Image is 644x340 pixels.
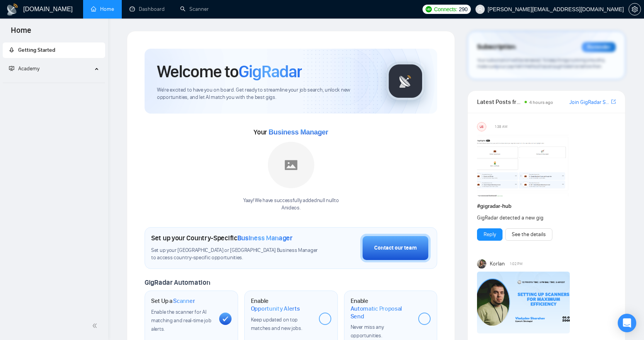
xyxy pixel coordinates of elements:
[477,228,503,241] button: Reply
[237,234,293,242] span: Business Manager
[6,3,19,16] img: logo
[251,297,313,312] h1: Enable
[582,42,616,52] div: Reminder
[173,297,195,305] span: Scanner
[512,230,546,239] a: See the details
[251,305,300,313] span: Opportunity Alerts
[251,316,302,331] span: Keep updated on top matches and new jobs.
[268,142,314,188] img: placeholder.png
[434,5,457,14] span: Connects:
[3,80,105,85] li: Academy Homepage
[629,6,641,12] span: setting
[351,297,412,320] h1: Enable
[569,98,610,107] a: Join GigRadar Slack Community
[145,278,210,287] span: GigRadar Automation
[477,272,570,333] img: F09DQRWLC0N-Event%20with%20Vlad%20Sharahov.png
[477,122,486,131] div: US
[254,128,328,136] span: Your
[129,6,165,12] a: dashboardDashboard
[426,6,432,12] img: upwork-logo.png
[386,62,425,100] img: gigradar-logo.png
[490,260,505,268] span: Korlan
[3,42,105,58] li: Getting Started
[611,98,616,105] a: export
[157,61,302,82] h1: Welcome to
[180,6,209,12] a: searchScanner
[629,3,641,15] button: setting
[351,305,412,320] span: Automatic Proposal Send
[477,259,486,269] img: Korlan
[92,322,100,330] span: double-left
[477,134,570,196] img: F09354QB7SM-image.png
[243,204,339,212] p: Anideos .
[9,47,14,53] span: rocket
[151,309,211,332] span: Enable the scanner for AI matching and real-time job alerts.
[157,87,374,101] span: We're excited to have you on board. Get ready to streamline your job search, unlock new opportuni...
[243,197,339,212] div: Yaay! We have successfully added null null to
[477,202,616,211] h1: # gigradar-hub
[9,65,39,72] span: Academy
[91,6,114,12] a: homeHome
[459,5,467,14] span: 290
[629,6,641,12] a: setting
[9,66,14,71] span: fund-projection-screen
[151,247,319,262] span: Set up your [GEOGRAPHIC_DATA] or [GEOGRAPHIC_DATA] Business Manager to access country-specific op...
[239,61,302,82] span: GigRadar
[360,234,431,262] button: Contact our team
[618,314,636,332] div: Open Intercom Messenger
[505,228,552,241] button: See the details
[477,41,515,54] span: Subscription
[351,324,384,339] span: Never miss any opportunities.
[477,57,605,70] span: Your subscription will be renewed. To keep things running smoothly, make sure your payment method...
[5,25,37,41] span: Home
[529,100,553,105] span: 4 hours ago
[611,99,616,105] span: export
[495,123,508,130] span: 1:38 AM
[510,260,523,267] span: 1:02 PM
[477,97,522,107] span: Latest Posts from the GigRadar Community
[18,47,55,53] span: Getting Started
[374,244,417,252] div: Contact our team
[477,7,483,12] span: user
[477,214,588,222] div: GigRadar detected a new gig
[269,128,328,136] span: Business Manager
[151,297,195,305] h1: Set Up a
[18,65,39,72] span: Academy
[151,234,293,242] h1: Set up your Country-Specific
[484,230,496,239] a: Reply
